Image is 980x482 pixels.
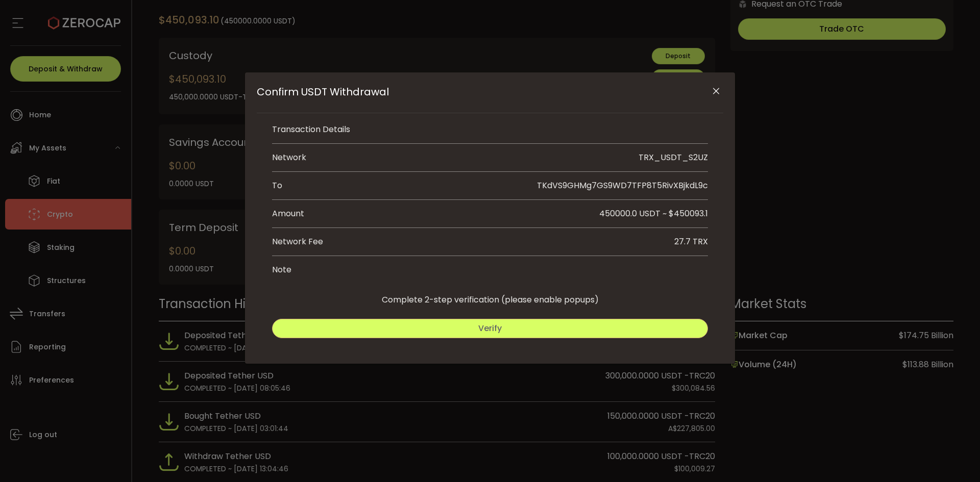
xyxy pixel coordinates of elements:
[272,208,490,220] div: Amount
[707,83,725,100] button: Close
[272,319,708,338] button: Verify
[929,433,980,482] iframe: Chat Widget
[272,264,291,276] div: Note
[272,236,323,248] div: Network Fee
[478,322,502,334] span: Verify
[674,236,708,248] div: 27.7 TRX
[245,72,735,364] div: Confirm USDT Withdrawal
[272,180,285,192] div: To
[257,284,723,306] div: Complete 2-step verification (please enable popups)
[537,180,708,191] span: TKdVS9GHMg7GS9WD7TFP8T5RivXBjkdL9c
[639,151,708,164] div: TRX_USDT_S2UZ
[272,116,708,144] li: Transaction Details
[272,151,306,164] div: Network
[257,85,389,99] span: Confirm USDT Withdrawal
[599,208,708,219] span: 450000.0 USDT ~ $450093.1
